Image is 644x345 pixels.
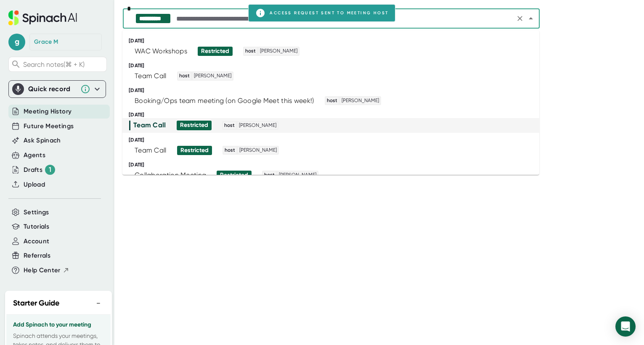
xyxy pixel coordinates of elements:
[223,147,236,154] span: host
[24,237,49,246] button: Account
[129,112,539,118] div: [DATE]
[24,266,61,275] span: Help Center
[615,316,636,337] div: Open Intercom Messenger
[24,121,74,131] button: Future Meetings
[28,85,76,93] div: Quick record
[24,222,49,232] button: Tutorials
[223,122,236,129] span: host
[45,165,55,175] div: 1
[23,61,104,68] span: Search notes (⌘ + K)
[133,121,166,129] div: Team Call
[238,122,278,129] span: [PERSON_NAME]
[24,150,45,160] button: Agents
[178,72,191,80] span: host
[24,136,61,145] button: Ask Spinach
[24,180,45,190] button: Upload
[340,97,380,105] span: [PERSON_NAME]
[135,47,187,55] div: WAC Workshops
[135,97,314,105] div: Booking/Ops team meeting (on Google Meet this week!)
[13,321,104,328] h3: Add Spinach to your meeting
[13,298,59,309] h2: Starter Guide
[8,34,25,50] span: g
[24,165,55,175] button: Drafts 1
[180,147,209,154] div: Restricted
[12,81,102,97] div: Quick record
[135,146,167,155] div: Team Call
[220,171,248,179] div: Restricted
[135,72,167,80] div: Team Call
[259,47,299,55] span: [PERSON_NAME]
[263,171,276,179] span: host
[93,297,104,309] button: −
[244,47,257,55] span: host
[24,266,69,275] button: Help Center
[129,63,539,69] div: [DATE]
[34,38,58,46] div: Grace M
[525,13,537,24] button: Close
[278,171,318,179] span: [PERSON_NAME]
[129,137,539,143] div: [DATE]
[129,38,539,44] div: [DATE]
[326,97,339,105] span: host
[135,171,206,179] div: Collaboration Meeting
[514,13,526,24] button: Clear
[129,87,539,94] div: [DATE]
[24,107,72,116] button: Meeting History
[24,165,55,175] div: Drafts
[180,121,208,129] div: Restricted
[201,47,229,55] div: Restricted
[24,251,50,261] button: Referrals
[193,72,233,80] span: [PERSON_NAME]
[129,162,539,168] div: [DATE]
[238,147,278,154] span: [PERSON_NAME]
[24,208,49,217] button: Settings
